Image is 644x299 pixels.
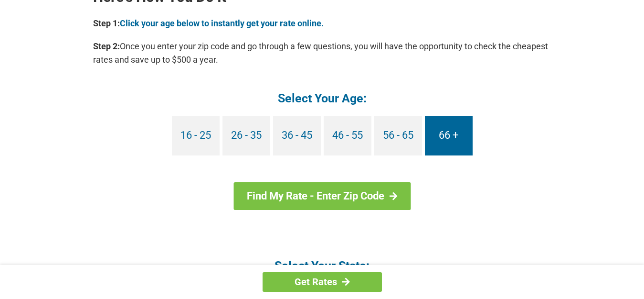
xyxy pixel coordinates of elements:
[93,18,120,28] b: Step 1:
[273,116,321,155] a: 36 - 45
[93,258,551,274] h4: Select Your State:
[324,116,371,155] a: 46 - 55
[93,90,551,106] h4: Select Your Age:
[93,40,551,66] p: Once you enter your zip code and go through a few questions, you will have the opportunity to che...
[263,272,382,292] a: Get Rates
[374,116,422,155] a: 56 - 65
[93,41,120,51] b: Step 2:
[233,182,411,210] a: Find My Rate - Enter Zip Code
[222,116,270,155] a: 26 - 35
[425,116,473,155] a: 66 +
[120,18,324,28] a: Click your age below to instantly get your rate online.
[172,116,220,155] a: 16 - 25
